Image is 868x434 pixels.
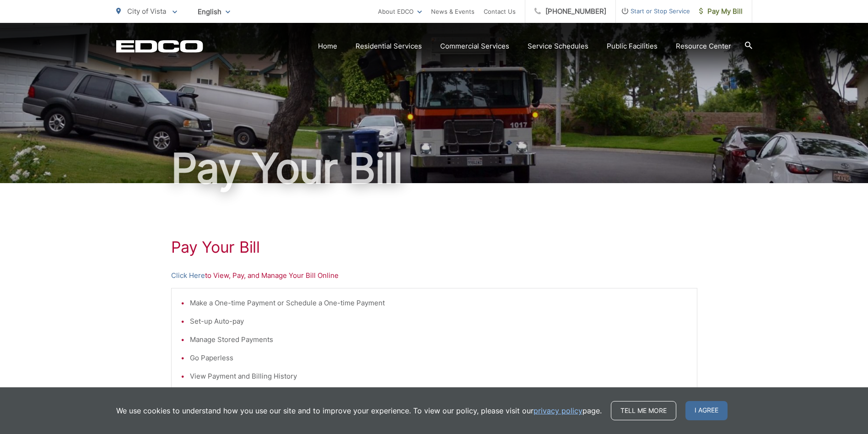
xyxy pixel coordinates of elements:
[699,6,743,17] span: Pay My Bill
[190,371,688,382] li: View Payment and Billing History
[607,41,658,52] a: Public Facilities
[171,270,697,281] p: to View, Pay, and Manage Your Bill Online
[190,334,688,345] li: Manage Stored Payments
[190,298,688,309] li: Make a One-time Payment or Schedule a One-time Payment
[356,41,422,52] a: Residential Services
[484,6,516,17] a: Contact Us
[528,41,588,52] a: Service Schedules
[171,238,697,256] h1: Pay Your Bill
[190,316,688,327] li: Set-up Auto-pay
[431,6,474,17] a: News & Events
[190,353,688,363] li: Go Paperless
[191,4,237,20] span: English
[685,401,728,420] span: I agree
[318,41,337,52] a: Home
[116,40,203,53] a: EDCD logo. Return to the homepage.
[378,6,422,17] a: About EDCO
[171,270,205,281] a: Click Here
[611,401,676,420] a: Tell me more
[676,41,731,52] a: Resource Center
[116,405,602,416] p: We use cookies to understand how you use our site and to improve your experience. To view our pol...
[440,41,509,52] a: Commercial Services
[127,7,166,16] span: City of Vista
[534,405,582,416] a: privacy policy
[116,146,752,191] h1: Pay Your Bill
